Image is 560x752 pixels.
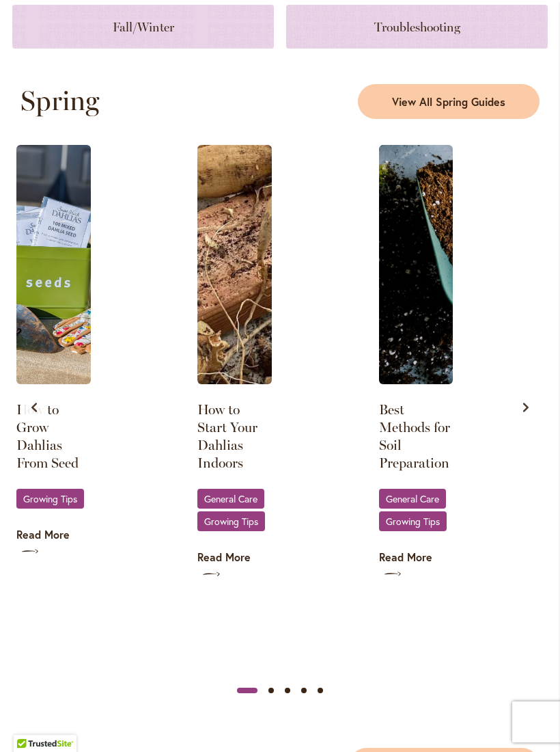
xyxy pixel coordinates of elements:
[237,682,257,699] button: Slide 1
[16,527,91,559] a: Read More
[379,511,447,531] a: Growing Tips
[379,401,453,472] a: Best Methods for Soil Preparation
[279,682,296,699] button: Slide 3
[16,489,84,509] a: Growing Tips
[197,401,272,472] a: How to Start Your Dahlias Indoors
[379,550,453,581] a: Read More
[23,494,77,503] span: Growing Tips
[296,682,312,699] button: Slide 4
[263,682,279,699] button: Slide 2
[197,489,264,509] a: General Care
[20,84,272,117] h2: Spring
[392,94,505,110] span: View All Spring Guides
[197,488,272,533] div: ,
[512,394,540,421] button: Next slide
[16,145,91,384] img: Seed Packets displayed in a Seed tin
[379,145,453,384] img: Soil in a shovel
[197,550,272,581] a: Read More
[16,401,91,472] a: How to Grow Dahlias From Seed
[379,489,446,509] a: General Care
[197,511,265,531] a: Growing Tips
[379,488,453,533] div: ,
[312,682,328,699] button: Slide 5
[204,494,257,503] span: General Care
[358,84,540,120] a: View All Spring Guides
[386,494,439,503] span: General Care
[386,517,440,526] span: Growing Tips
[204,517,258,526] span: Growing Tips
[20,394,48,421] button: Previous slide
